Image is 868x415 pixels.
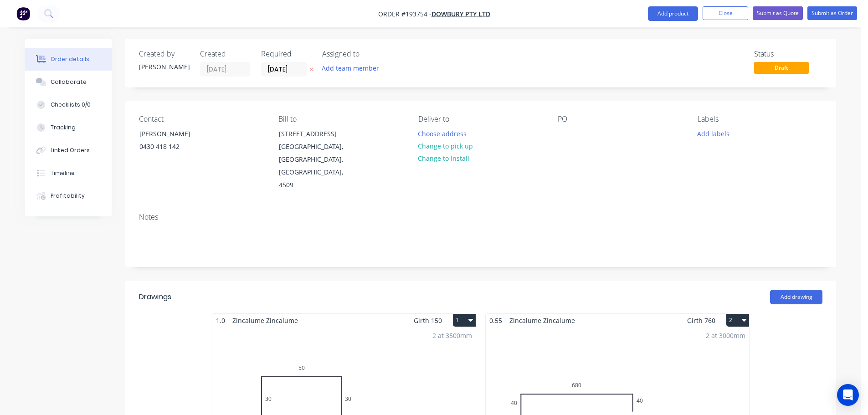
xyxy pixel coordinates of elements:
div: Timeline [51,169,75,177]
div: Status [754,50,822,58]
div: Drawings [139,292,171,302]
span: 0.55 [486,314,506,327]
div: Collaborate [51,78,87,86]
div: [PERSON_NAME] [139,128,215,140]
div: [STREET_ADDRESS][GEOGRAPHIC_DATA], [GEOGRAPHIC_DATA], [GEOGRAPHIC_DATA], 4509 [271,127,362,192]
div: Labels [698,115,822,123]
div: Checklists 0/0 [51,101,91,109]
span: Order #193754 - [378,10,431,18]
div: Linked Orders [51,146,90,154]
button: Submit as Quote [753,6,803,20]
div: [PERSON_NAME]0430 418 142 [132,127,223,156]
button: Add drawing [770,290,822,304]
button: Order details [25,48,112,71]
div: Open Intercom Messenger [837,384,859,406]
div: Deliver to [418,115,543,123]
img: Factory [16,7,30,20]
div: Tracking [51,123,76,132]
button: Add labels [692,127,734,139]
button: Submit as Order [807,6,857,20]
button: Timeline [25,162,112,184]
div: Order details [51,55,89,63]
div: [GEOGRAPHIC_DATA], [GEOGRAPHIC_DATA], [GEOGRAPHIC_DATA], 4509 [279,140,354,191]
button: Profitability [25,184,112,207]
div: 2 at 3500mm [432,331,472,340]
div: Created [200,50,250,58]
div: 0430 418 142 [139,140,215,153]
button: Change to install [413,152,474,164]
div: Created by [139,50,189,58]
div: Assigned to [322,50,413,58]
button: 1 [453,314,476,327]
span: Girth 150 [414,314,442,327]
span: 1.0 [212,314,229,327]
div: 2 at 3000mm [706,331,745,340]
div: Profitability [51,192,85,200]
button: Add product [648,6,698,21]
button: Linked Orders [25,139,112,162]
div: [PERSON_NAME] [139,62,189,72]
button: 2 [726,314,749,327]
div: Bill to [278,115,403,123]
button: Change to pick up [413,140,478,152]
button: Add team member [322,62,384,74]
span: Zincalume Zincalume [506,314,579,327]
span: Zincalume Zincalume [229,314,302,327]
span: Draft [754,62,809,73]
span: Girth 760 [687,314,715,327]
button: Tracking [25,116,112,139]
div: Required [261,50,311,58]
button: Checklists 0/0 [25,93,112,116]
button: Add team member [317,62,384,74]
a: Dowbury Pty Ltd [431,10,490,18]
button: Choose address [413,127,472,139]
div: [STREET_ADDRESS] [279,128,354,140]
div: PO [558,115,683,123]
div: Notes [139,213,822,221]
button: Collaborate [25,71,112,93]
div: Contact [139,115,264,123]
button: Close [703,6,748,20]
